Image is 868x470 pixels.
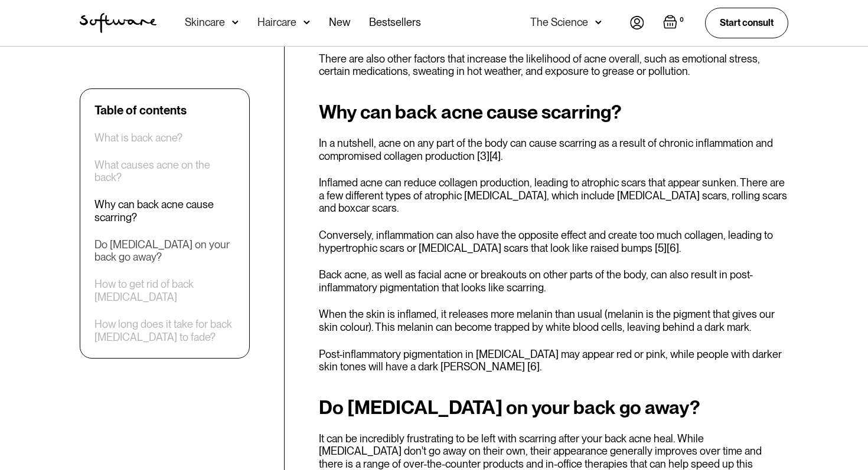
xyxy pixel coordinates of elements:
img: arrow down [304,17,310,28]
h2: Do [MEDICAL_DATA] on your back go away? [319,397,788,418]
a: Open empty cart [663,15,686,31]
p: In a nutshell, acne on any part of the body can cause scarring as a result of chronic inflammatio... [319,137,788,162]
a: How long does it take for back [MEDICAL_DATA] to fade? [94,318,235,343]
p: Back acne, as well as facial acne or breakouts on other parts of the body, can also result in pos... [319,268,788,294]
p: Conversely, inflammation can also have the opposite effect and create too much collagen, leading ... [319,229,788,254]
img: Software Logo [80,13,156,33]
a: Start consult [705,8,788,38]
h2: Why can back acne cause scarring? [319,101,788,123]
div: Table of contents [94,103,187,117]
img: arrow down [232,17,239,28]
p: There are also other factors that increase the likelihood of acne overall, such as emotional stre... [319,52,788,78]
p: When the skin is inflamed, it releases more melanin than usual (melanin is the pigment that gives... [319,308,788,333]
a: Do [MEDICAL_DATA] on your back go away? [94,238,235,264]
a: What is back acne? [94,132,182,144]
p: Inflamed acne can reduce collagen production, leading to atrophic scars that appear sunken. There... [319,176,788,215]
a: How to get rid of back [MEDICAL_DATA] [94,278,235,304]
div: 0 [677,15,686,25]
a: What causes acne on the back? [94,159,235,184]
div: The Science [530,17,588,28]
a: home [80,13,156,33]
div: Skincare [185,17,225,28]
p: Post-inflammatory pigmentation in [MEDICAL_DATA] may appear red or pink, while people with darker... [319,348,788,373]
div: Haircare [257,17,296,28]
img: arrow down [595,17,602,28]
a: Why can back acne cause scarring? [94,199,235,224]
